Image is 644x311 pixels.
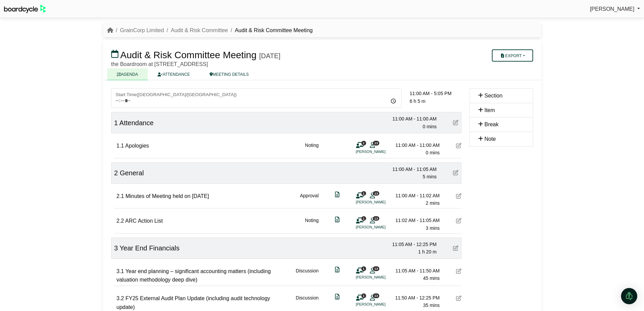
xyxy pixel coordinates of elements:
div: 11:00 AM - 11:02 AM [392,192,440,199]
span: ARC Action List [125,218,163,224]
span: 2 [114,169,118,177]
div: 11:05 AM - 12:25 PM [389,241,437,248]
a: MEETING DETAILS [200,68,259,80]
span: 1 [361,266,366,271]
span: Year end planning – significant accounting matters (including valuation methodology deep dive) [117,268,271,283]
span: 35 mins [423,303,439,308]
span: Note [484,136,496,142]
span: 1 [361,216,366,221]
span: [PERSON_NAME] [590,6,635,12]
span: Apologies [125,143,149,149]
div: 11:00 AM - 5:05 PM [410,90,461,97]
div: Discussion [296,267,319,284]
span: Attendance [119,119,153,127]
span: 3 [114,244,118,252]
a: Audit & Risk Committee [171,27,228,33]
span: 0 mins [426,150,439,155]
button: Export [492,49,533,62]
span: 13 [373,266,379,271]
li: [PERSON_NAME] [356,199,407,205]
div: Noting [305,217,318,232]
span: 13 [373,141,379,145]
span: Year End Financials [120,244,180,252]
img: BoardcycleBlackGreen-aaafeed430059cb809a45853b8cf6d952af9d84e6e89e1f1685b34bfd5cb7d64.svg [4,5,46,13]
div: Noting [305,141,318,157]
span: 1 [361,191,366,196]
span: 0 mins [423,124,436,129]
div: Approval [300,192,318,207]
span: 5 mins [423,174,436,179]
span: Section [484,93,502,98]
span: 1 h 20 m [418,249,436,254]
div: 11:02 AM - 11:05 AM [392,217,440,224]
div: Open Intercom Messenger [621,288,637,304]
div: 11:00 AM - 11:00 AM [392,141,440,149]
span: 1 [114,119,118,127]
span: 2 mins [426,200,439,206]
span: 45 mins [423,275,439,281]
span: 13 [373,191,379,196]
div: 11:05 AM - 11:50 AM [392,267,440,274]
span: Break [484,121,499,127]
span: 2.2 [117,218,124,224]
nav: breadcrumb [107,26,313,35]
span: 6 h 5 m [410,98,426,104]
span: Item [484,107,495,113]
span: FY25 External Audit Plan Update (including audit technology update) [117,295,270,310]
span: Minutes of Meeting held on [DATE] [125,193,209,199]
span: 3.2 [117,295,124,301]
span: General [120,169,144,177]
span: the Boardroom at [STREET_ADDRESS] [111,61,208,67]
span: 13 [373,216,379,221]
a: [PERSON_NAME] [590,5,640,14]
span: 1.1 [117,143,124,149]
li: [PERSON_NAME] [356,274,407,280]
span: 3 mins [426,225,439,231]
span: 3.1 [117,268,124,274]
span: 1 [361,141,366,145]
div: [DATE] [259,52,281,60]
a: AGENDA [107,68,148,80]
li: Audit & Risk Committee Meeting [228,26,313,35]
span: 13 [373,293,379,298]
span: 1 [361,293,366,298]
div: 11:00 AM - 11:00 AM [389,115,437,123]
li: [PERSON_NAME] [356,302,407,307]
span: Audit & Risk Committee Meeting [120,50,257,60]
a: GrainCorp Limited [120,27,164,33]
div: 11:00 AM - 11:05 AM [389,165,437,173]
span: 2.1 [117,193,124,199]
li: [PERSON_NAME] [356,224,407,230]
a: ATTENDANCE [148,68,199,80]
li: [PERSON_NAME] [356,149,407,155]
div: 11:50 AM - 12:25 PM [392,294,440,302]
